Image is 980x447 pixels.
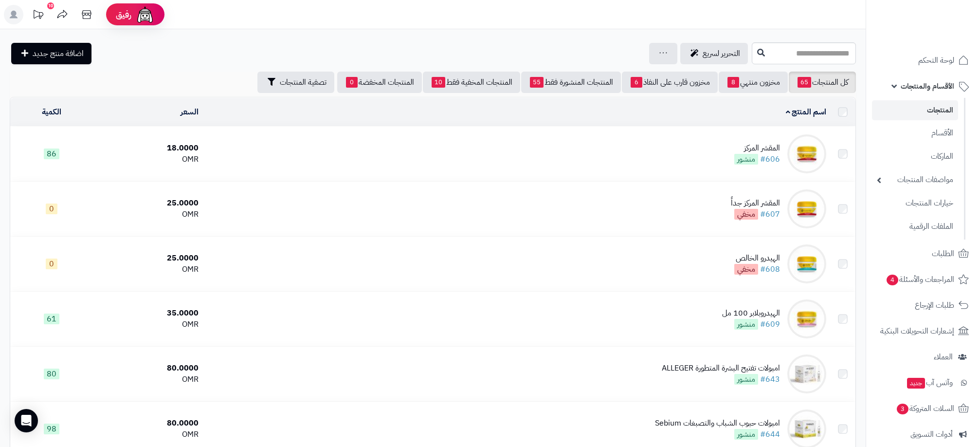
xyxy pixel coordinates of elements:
span: وآتس آب [906,376,953,390]
a: المنتجات المخفية فقط10 [423,72,520,93]
a: أدوات التسويق [872,423,974,446]
a: #608 [760,263,780,275]
a: خيارات المنتجات [872,193,958,214]
a: العملاء [872,345,974,369]
a: مواصفات المنتجات [872,169,958,190]
span: أدوات التسويق [910,428,953,441]
a: مخزون قارب على النفاذ6 [622,72,718,93]
span: منشور [734,374,758,385]
span: 0 [346,77,358,88]
img: ai-face.png [135,5,155,24]
span: اضافة منتج جديد [33,48,84,59]
a: لوحة التحكم [872,49,974,72]
a: المراجعات والأسئلة4 [872,268,974,291]
a: الماركات [872,146,958,167]
div: OMR [96,209,199,220]
span: 80 [44,369,59,379]
span: منشور [734,429,758,440]
span: منشور [734,319,758,330]
a: #609 [760,318,780,330]
div: OMR [96,154,199,165]
span: جديد [907,378,925,389]
a: المنتجات [872,100,958,120]
span: مخفي [734,209,758,220]
a: #643 [760,373,780,385]
span: مخفي [734,264,758,275]
a: المنتجات المنشورة فقط55 [521,72,621,93]
a: التحرير لسريع [680,43,748,64]
span: 8 [727,77,739,88]
div: 18.0000 [96,143,199,154]
a: #607 [760,208,780,220]
a: الأقسام [872,123,958,144]
a: الكمية [42,106,61,118]
a: وآتس آبجديد [872,371,974,394]
div: 80.0000 [96,418,199,429]
span: الأقسام والمنتجات [901,79,954,93]
span: 10 [432,77,445,88]
span: المراجعات والأسئلة [886,273,954,286]
a: الطلبات [872,242,974,265]
div: 80.0000 [96,363,199,374]
div: 25.0000 [96,198,199,209]
span: 98 [44,424,59,434]
div: OMR [96,264,199,275]
img: المقشر المركز [787,134,826,173]
span: رفيق [116,9,131,20]
img: امبولات تفتيح البشرة المتطورة ALLEGER [787,354,826,393]
span: تصفية المنتجات [280,76,327,88]
span: 65 [798,77,811,88]
span: السلات المتروكة [896,402,954,415]
a: السعر [181,106,199,118]
span: العملاء [934,350,953,364]
a: تحديثات المنصة [26,5,50,27]
div: المقشر المركز [734,143,780,154]
div: امبولات حبوب الشباب والتصبغات Sebium [655,418,780,429]
a: كل المنتجات65 [789,72,856,93]
button: تصفية المنتجات [257,72,334,93]
a: مخزون منتهي8 [719,72,788,93]
div: OMR [96,374,199,385]
div: امبولات تفتيح البشرة المتطورة ALLEGER [662,363,780,374]
div: 35.0000 [96,308,199,319]
span: 4 [887,275,898,285]
span: الطلبات [932,247,954,261]
div: الهيدرو الخالص [734,253,780,264]
span: طلبات الإرجاع [915,298,954,312]
a: اضافة منتج جديد [11,43,91,64]
a: المنتجات المخفضة0 [337,72,422,93]
a: #644 [760,428,780,440]
a: الملفات الرقمية [872,216,958,237]
span: 0 [46,204,57,214]
span: التحرير لسريع [703,48,740,59]
div: OMR [96,429,199,440]
div: Open Intercom Messenger [15,409,38,432]
span: 0 [46,259,57,269]
span: لوحة التحكم [918,54,954,67]
span: 6 [631,77,642,88]
div: الهيدروبلابر 100 مل [722,308,780,319]
div: 25.0000 [96,253,199,264]
div: المقشر المركز جداً [731,198,780,209]
img: الهيدرو الخالص [787,244,826,283]
span: 55 [530,77,544,88]
div: 10 [47,2,54,9]
img: الهيدروبلابر 100 مل [787,299,826,338]
a: اسم المنتج [786,106,827,118]
span: 61 [44,314,59,324]
span: إشعارات التحويلات البنكية [880,324,954,338]
a: إشعارات التحويلات البنكية [872,319,974,343]
a: طلبات الإرجاع [872,294,974,317]
a: السلات المتروكة3 [872,397,974,420]
a: #606 [760,153,780,165]
img: المقشر المركز جداً [787,189,826,228]
span: 3 [897,404,908,414]
div: OMR [96,319,199,330]
span: منشور [734,154,758,165]
span: 86 [44,149,59,159]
